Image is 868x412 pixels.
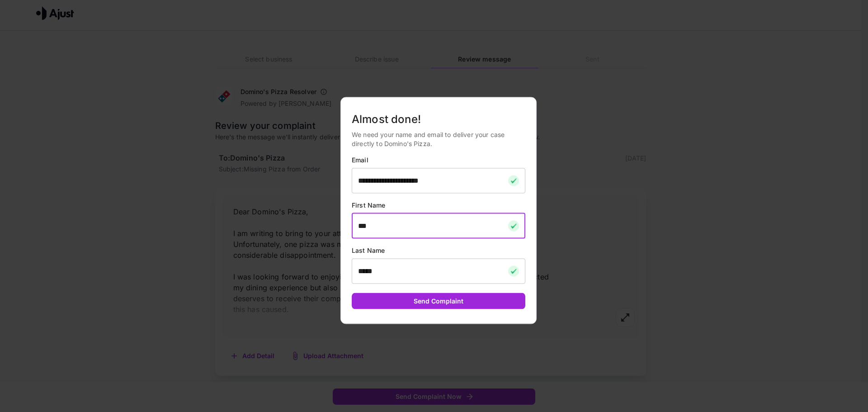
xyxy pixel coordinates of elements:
[352,246,525,255] p: Last Name
[352,200,525,209] p: First Name
[352,112,525,126] h5: Almost done!
[352,130,525,148] p: We need your name and email to deliver your case directly to Domino's Pizza.
[508,220,519,231] img: checkmark
[508,175,519,186] img: checkmark
[352,293,525,309] button: Send Complaint
[352,155,525,164] p: Email
[508,265,519,276] img: checkmark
